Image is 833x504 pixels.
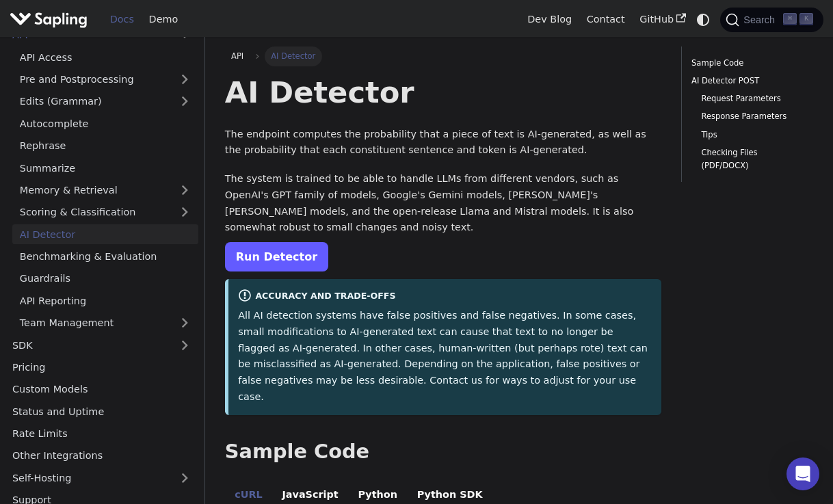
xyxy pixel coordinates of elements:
button: Search (Command+K) [720,8,823,32]
a: Contact [579,9,633,30]
a: Demo [142,9,185,30]
a: Team Management [12,313,198,333]
kbd: ⌘ [783,13,797,25]
a: Scoring & Classification [12,202,198,222]
div: Accuracy and Trade-offs [238,289,651,305]
div: Open Intercom Messenger [786,457,819,490]
a: API Reporting [12,291,198,310]
a: AI Detector POST [691,75,808,88]
span: Search [739,14,783,25]
a: API Access [12,47,198,67]
a: Other Integrations [5,446,198,466]
a: Request Parameters [701,92,803,105]
a: Run Detector [225,242,328,271]
button: Expand sidebar category 'SDK' [171,335,198,355]
a: Benchmarking & Evaluation [12,247,198,267]
a: API [225,47,250,66]
a: Edits (Grammar) [12,92,198,111]
a: Memory & Retrieval [12,181,198,200]
span: AI Detector [265,47,322,66]
a: Status and Uptime [5,401,198,421]
h2: Sample Code [225,440,661,464]
a: Summarize [12,158,198,178]
p: The endpoint computes the probability that a piece of text is AI-generated, as well as the probab... [225,127,661,159]
a: Docs [103,9,142,30]
a: Sapling.ai [10,10,92,29]
a: Autocomplete [12,114,198,133]
a: Checking Files (PDF/DOCX) [701,146,803,172]
a: Sample Code [691,57,808,70]
a: Rate Limits [5,424,198,444]
a: Self-Hosting [5,468,198,488]
a: Custom Models [5,380,198,399]
nav: Breadcrumbs [225,47,661,66]
kbd: K [799,13,813,25]
img: Sapling.ai [10,10,88,29]
button: Switch between dark and light mode (currently system mode) [693,10,713,29]
a: AI Detector [12,224,198,244]
a: GitHub [632,9,693,30]
span: API [231,51,243,61]
p: All AI detection systems have false positives and false negatives. In some cases, small modificat... [238,308,651,406]
a: Rephrase [12,136,198,156]
a: Pricing [5,358,198,377]
a: Response Parameters [701,110,803,123]
a: SDK [5,335,171,355]
a: Pre and Postprocessing [12,70,198,90]
h1: AI Detector [225,74,661,111]
a: Dev Blog [520,9,579,30]
a: Tips [701,129,803,142]
p: The system is trained to be able to handle LLMs from different vendors, such as OpenAI's GPT fami... [225,171,661,236]
a: Guardrails [12,269,198,289]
